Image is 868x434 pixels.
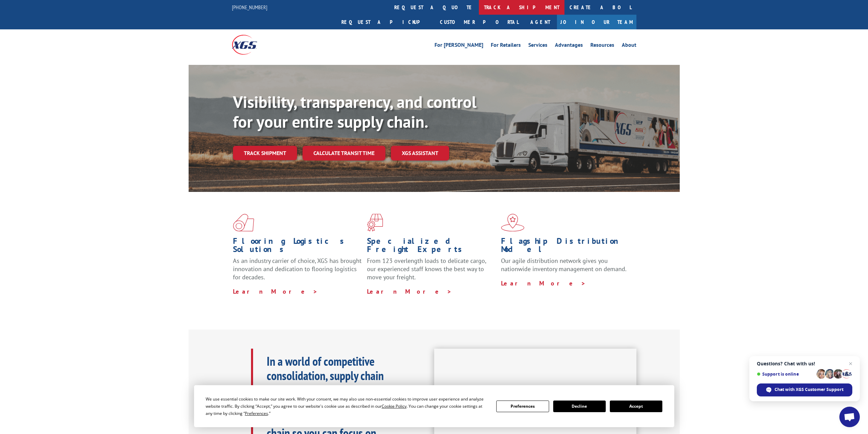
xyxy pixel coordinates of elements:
button: Accept [610,401,662,412]
span: Our agile distribution network gives you nationwide inventory management on demand. [501,257,627,273]
a: Customer Portal [435,15,524,29]
b: Visibility, transparency, and control for your entire supply chain. [233,91,476,132]
h1: Flagship Distribution Model [501,237,630,257]
div: Cookie Consent Prompt [194,385,674,427]
button: Decline [553,401,606,412]
a: Calculate transit time [303,146,385,160]
a: About [622,42,636,50]
a: Learn More > [501,279,586,287]
a: For Retailers [491,42,521,50]
span: Chat with XGS Customer Support [775,387,843,393]
span: Questions? Chat with us! [757,361,852,366]
span: Preferences [245,410,268,416]
a: Learn More > [367,288,452,295]
a: Advantages [555,42,583,50]
h1: Flooring Logistics Solutions [233,237,362,257]
a: Resources [590,42,614,50]
img: xgs-icon-total-supply-chain-intelligence-red [233,214,254,232]
a: Agent [524,15,557,29]
a: XGS ASSISTANT [391,146,449,160]
button: Preferences [496,401,549,412]
a: [PHONE_NUMBER] [232,4,267,11]
a: For [PERSON_NAME] [435,42,483,50]
span: As an industry carrier of choice, XGS has brought innovation and dedication to flooring logistics... [233,257,362,281]
span: Cookie Policy [382,403,407,409]
div: We use essential cookies to make our site work. With your consent, we may also use non-essential ... [206,395,488,417]
a: Request a pickup [336,15,435,29]
img: xgs-icon-flagship-distribution-model-red [501,214,525,232]
span: Support is online [757,372,814,377]
span: Close chat [847,360,855,368]
div: Chat with XGS Customer Support [757,383,852,396]
a: Track shipment [233,146,297,160]
a: Services [528,42,547,50]
h1: Specialized Freight Experts [367,237,496,257]
a: Learn More > [233,288,318,295]
img: xgs-icon-focused-on-flooring-red [367,214,383,232]
a: Join Our Team [557,15,636,29]
div: Open chat [839,407,860,427]
p: From 123 overlength loads to delicate cargo, our experienced staff knows the best way to move you... [367,257,496,287]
